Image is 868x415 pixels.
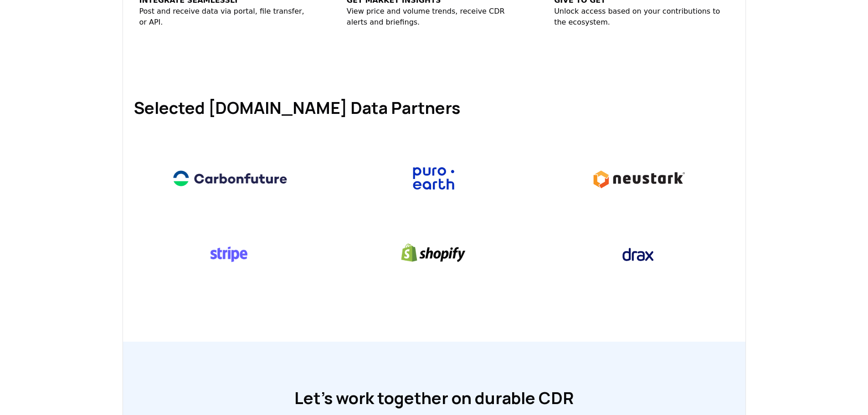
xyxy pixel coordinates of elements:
p: Post and receive data via portal, file transfer, or API. [139,6,314,28]
img: Neustark logo [573,154,703,204]
h1: Selected [DOMAIN_NAME] Data Partners [134,99,734,117]
p: View price and volume trends, receive CDR alerts and briefings. [347,6,521,28]
img: Carbonfuture logo [165,154,295,204]
img: Drax logo [573,229,703,279]
p: Unlock access based on your contributions to the ecosystem. [554,6,729,28]
img: Stripe logo [165,229,295,279]
h1: Let’s work together on durable CDR [294,389,574,407]
img: Shopify logo [369,229,499,279]
img: Puro.earth logo [369,154,499,204]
